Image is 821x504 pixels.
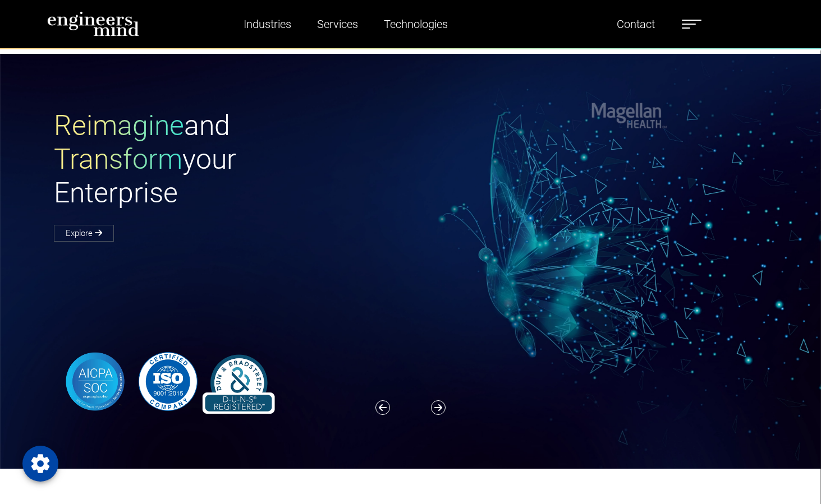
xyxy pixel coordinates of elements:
[612,11,659,37] a: Contact
[54,225,114,242] a: Explore
[54,109,184,142] span: Reimagine
[313,11,363,37] a: Services
[54,109,411,210] h1: and your Enterprise
[239,11,296,37] a: Industries
[47,11,140,36] img: logo
[54,143,182,175] span: Transform
[54,349,281,414] img: banner-logo
[379,11,452,37] a: Technologies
